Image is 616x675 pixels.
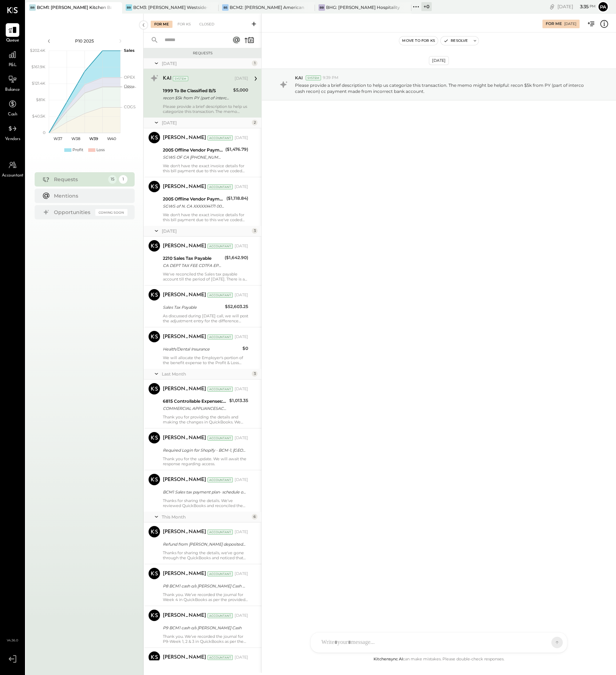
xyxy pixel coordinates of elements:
[162,371,250,377] div: Last Month
[229,397,248,404] div: $1,013.35
[163,212,248,222] div: We don't have the exact invoice details for this bill payment due to this we've coded this paymen...
[163,104,248,114] div: Please provide a brief description to help us categorize this transaction. The memo might be help...
[235,529,248,535] div: [DATE]
[235,334,248,340] div: [DATE]
[235,135,248,141] div: [DATE]
[163,94,231,101] div: recon $5k from PY (part of interco cash recon) cc payment made from incorrect bank account.
[163,405,227,412] div: COMMERCIAL APPLIANCESACRAMENTO CA XXXX1021
[151,21,172,28] div: For Me
[429,56,449,65] div: [DATE]
[163,634,248,644] div: Thank you. We’ve recorded the journal for P9-Week 1, 2 & 3 in QuickBooks as per the provided docu...
[207,613,233,618] div: Accountant
[163,134,206,142] div: [PERSON_NAME]
[564,21,576,26] div: [DATE]
[124,48,135,53] text: Sales
[597,1,609,13] button: Pa
[29,4,36,11] div: BR
[5,87,20,93] span: Balance
[222,4,229,11] div: BS
[225,254,248,261] div: ($1,642.90)
[43,130,45,135] text: 0
[295,75,303,81] span: KAI
[163,87,231,94] div: 1999 To Be Classified B/S
[252,514,257,520] div: 6
[32,114,45,119] text: $40.5K
[235,76,248,81] div: [DATE]
[30,48,45,53] text: $202.4K
[557,3,596,10] div: [DATE]
[54,209,92,216] div: Opportunities
[163,75,171,82] div: KAI
[163,624,246,631] div: P9 BCM1 cash o/s [PERSON_NAME] Cash
[95,209,127,216] div: Coming Soon
[163,147,223,154] div: 2005 Offline Vendor Payments
[207,655,233,660] div: Accountant
[162,228,250,234] div: [DATE]
[162,60,250,66] div: [DATE]
[225,146,248,153] div: ($1,476.79)
[163,476,206,483] div: [PERSON_NAME]
[207,184,233,189] div: Accountant
[233,86,248,94] div: $5,000
[163,243,206,250] div: [PERSON_NAME]
[37,4,111,10] div: BCM1: [PERSON_NAME] Kitchen Bar Market
[235,477,248,483] div: [DATE]
[96,147,105,153] div: Loss
[124,84,135,89] text: Labor
[163,654,206,661] div: [PERSON_NAME]
[242,345,248,352] div: $0
[163,398,227,405] div: 6815 Controllable Expenses:1. Operating Expenses:Repair & Maintenance, Facility
[207,530,233,535] div: Accountant
[306,75,321,80] div: System
[32,81,45,86] text: $121.4K
[252,371,257,377] div: 3
[163,435,206,442] div: [PERSON_NAME]
[163,183,206,190] div: [PERSON_NAME]
[196,21,218,28] div: Closed
[235,435,248,441] div: [DATE]
[126,4,132,11] div: BR
[9,62,17,69] span: P&L
[163,195,224,203] div: 2005 Offline Vendor Payments
[163,592,248,602] div: Thank you. We’ve recorded the journal for Week 4 in QuickBooks as per the provided document, and ...
[163,154,223,161] div: SGWS OF CA [PHONE_NUMBER] FL305-625-4171
[441,36,471,45] button: Resolve
[235,243,248,249] div: [DATE]
[252,120,257,125] div: 2
[163,163,248,173] div: We don't have the exact invoice details for this bill payment due to this we've coded this paymen...
[207,571,233,576] div: Accountant
[207,436,233,441] div: Accountant
[54,176,105,183] div: Requests
[124,75,135,80] text: OPEX
[163,203,224,210] div: SGWS of N. CA XXXXXX4171 00082 SGWS of N. CA XXXXXX4171 XXXXXX5814 [DATE] TRACE#-02
[163,498,248,508] div: Thanks for sharing the details. We’ve reviewed QuickBooks and reconciled the balance as of [DATE]...
[31,64,45,69] text: $161.9K
[163,550,248,560] div: Thanks for sharing the details, we've gone through the QuickBooks and noticed that we've also rec...
[546,21,562,27] div: For Me
[163,272,248,282] div: We've reconciled the Sales tax payable account till the period of [DATE]. There is a variance of ...
[207,135,233,140] div: Accountant
[235,292,248,298] div: [DATE]
[163,355,248,365] div: We will allocate the Employer's portion of the benefit expense to the Profit & Loss account, we h...
[163,292,206,299] div: [PERSON_NAME]
[8,111,17,118] span: Cash
[119,175,127,184] div: 1
[207,293,233,298] div: Accountant
[235,571,248,577] div: [DATE]
[71,136,80,141] text: W38
[295,82,595,94] p: Please provide a brief description to help us categorize this transaction. The memo might be help...
[163,456,248,466] div: Thank you for the update. We will await the response regarding access.
[163,570,206,577] div: [PERSON_NAME]
[0,122,25,143] a: Vendors
[252,228,257,234] div: 3
[0,158,25,179] a: Accountant
[54,192,124,199] div: Mentions
[235,655,248,660] div: [DATE]
[399,36,438,45] button: Move to for ks
[207,387,233,392] div: Accountant
[549,3,556,10] div: copy link
[235,613,248,619] div: [DATE]
[6,38,19,44] span: Queue
[54,38,115,44] div: P10 2025
[163,447,246,454] div: Required Login for Shopify - BCM-1, [GEOGRAPHIC_DATA]!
